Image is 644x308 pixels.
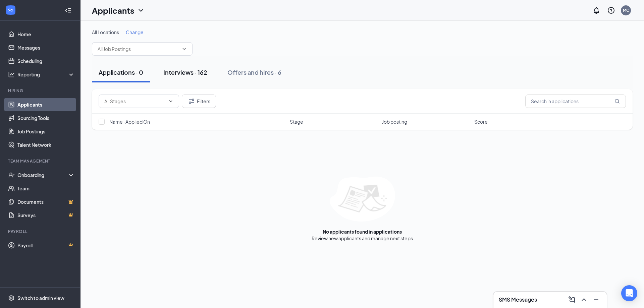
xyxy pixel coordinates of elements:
[592,296,600,304] svg: Minimize
[579,294,589,305] button: ChevronUp
[312,235,413,242] div: Review new applicants and manage next steps
[290,118,303,125] span: Stage
[137,6,145,14] svg: ChevronDown
[17,208,75,222] a: SurveysCrown
[17,54,75,68] a: Scheduling
[8,172,15,178] svg: UserCheck
[499,296,537,303] h3: SMS Messages
[621,285,637,301] div: Open Intercom Messenger
[592,6,600,14] svg: Notifications
[187,97,196,105] svg: Filter
[163,68,207,76] div: Interviews · 162
[623,7,629,13] div: MC
[17,172,69,178] div: Onboarding
[182,95,216,108] button: Filter Filters
[17,138,75,151] a: Talent Network
[104,98,165,105] input: All Stages
[8,295,15,301] svg: Settings
[323,228,402,235] div: No applicants found in applications
[98,45,179,53] input: All Job Postings
[607,6,615,14] svg: QuestionInfo
[330,177,395,222] img: empty-state
[567,294,577,305] button: ComposeMessage
[92,5,134,16] h1: Applicants
[17,41,75,54] a: Messages
[17,295,64,301] div: Switch to admin view
[8,158,73,164] div: Team Management
[126,29,144,35] span: Change
[92,29,119,35] span: All Locations
[525,95,626,108] input: Search in applications
[382,118,407,125] span: Job posting
[168,99,173,104] svg: ChevronDown
[474,118,488,125] span: Score
[580,296,588,304] svg: ChevronUp
[227,68,281,76] div: Offers and hires · 6
[17,98,75,111] a: Applicants
[614,99,620,104] svg: MagnifyingGlass
[568,296,576,304] svg: ComposeMessage
[65,7,71,14] svg: Collapse
[591,294,601,305] button: Minimize
[181,46,187,52] svg: ChevronDown
[99,68,143,76] div: Applications · 0
[17,71,75,78] div: Reporting
[17,27,75,41] a: Home
[17,125,75,138] a: Job Postings
[109,118,150,125] span: Name · Applied On
[8,229,73,234] div: Payroll
[7,7,14,13] svg: WorkstreamLogo
[8,71,15,78] svg: Analysis
[17,111,75,125] a: Sourcing Tools
[17,182,75,195] a: Team
[8,88,73,94] div: Hiring
[17,195,75,208] a: DocumentsCrown
[17,239,75,252] a: PayrollCrown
